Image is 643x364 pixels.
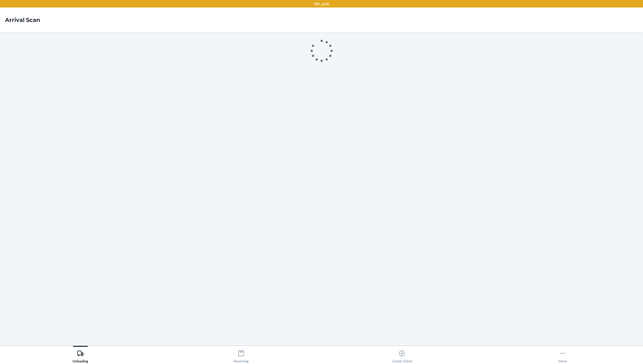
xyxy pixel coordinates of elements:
[314,1,329,7] p: TST_LOG
[482,346,643,363] button: More
[321,346,482,363] button: Create Ticket
[5,16,40,24] h4: Arrival Scan
[73,347,88,363] div: Unloading
[161,346,321,363] button: Receiving
[234,347,249,363] div: Receiving
[559,347,567,363] div: More
[392,347,412,363] div: Create Ticket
